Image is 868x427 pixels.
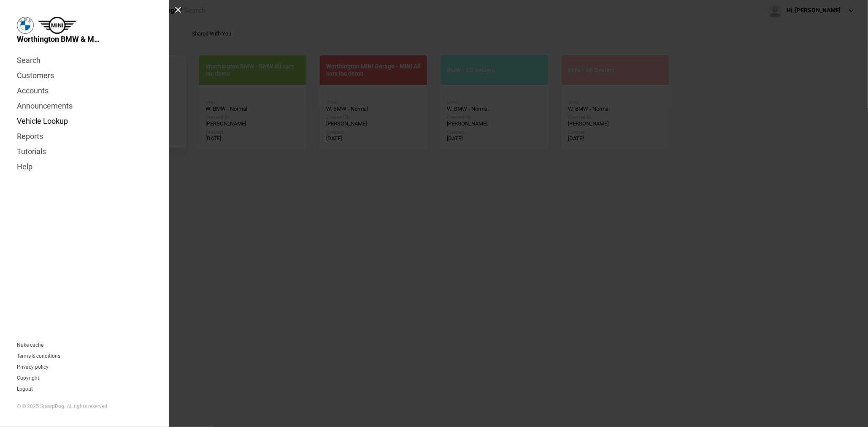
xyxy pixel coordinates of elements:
a: Terms & conditions [17,354,60,359]
a: Reports [17,129,152,144]
button: Logout [17,386,33,392]
div: © © 2025 SnoopDog. All rights reserved. [17,403,152,410]
a: Customers [17,68,152,83]
a: Nuke cache [17,343,43,348]
a: Help [17,159,152,174]
a: Search [17,53,152,68]
a: Accounts [17,83,152,98]
img: bmw.png [17,17,34,34]
img: mini.png [38,17,76,34]
a: Tutorials [17,144,152,159]
a: Vehicle Lookup [17,114,152,129]
a: Copyright [17,375,39,381]
span: Worthington BMW & MINI Garage [17,34,101,44]
a: Announcements [17,98,152,114]
a: Privacy policy [17,364,49,370]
